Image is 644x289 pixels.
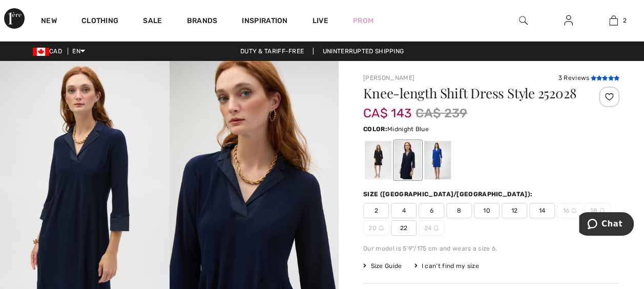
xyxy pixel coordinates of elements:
span: Inspiration [242,16,287,27]
div: 3 Reviews [558,73,619,82]
span: 10 [474,203,500,218]
span: 14 [529,203,555,218]
img: Canadian Dollar [33,48,49,56]
span: 4 [391,203,417,218]
iframe: Opens a widget where you can chat to one of our agents [579,212,634,238]
span: Color: [363,126,387,133]
a: Live [313,15,328,26]
img: ring-m.svg [433,225,439,231]
div: Midnight Blue [394,141,421,179]
span: 2 [623,16,627,25]
div: Black [365,141,391,179]
a: New [41,16,57,27]
span: Size Guide [363,261,402,271]
h1: Knee-length Shift Dress Style 252028 [363,87,577,100]
img: 1ère Avenue [4,8,25,29]
a: Prom [353,15,373,26]
div: Royal Sapphire 163 [424,141,451,179]
span: 12 [502,203,527,218]
span: CAD [33,48,66,55]
a: Clothing [81,16,118,27]
img: My Info [564,14,573,27]
a: Brands [187,16,218,27]
span: 6 [419,203,444,218]
span: 8 [446,203,472,218]
img: My Bag [609,14,618,27]
span: 20 [363,220,389,236]
span: 18 [585,203,610,218]
a: Sign In [556,14,581,27]
div: Our model is 5'9"/175 cm and wears a size 6. [363,244,619,253]
a: [PERSON_NAME] [363,74,414,81]
span: 24 [419,220,444,236]
span: EN [72,48,85,55]
img: ring-m.svg [599,208,605,213]
span: 22 [391,220,417,236]
img: ring-m.svg [379,225,384,231]
a: Sale [143,16,162,27]
div: I can't find my size [414,261,479,271]
span: 2 [363,203,389,218]
img: ring-m.svg [571,208,576,213]
a: 2 [591,14,635,27]
div: Size ([GEOGRAPHIC_DATA]/[GEOGRAPHIC_DATA]): [363,190,534,199]
img: search the website [519,14,528,27]
span: CA$ 239 [416,104,467,122]
span: CA$ 143 [363,96,411,120]
span: 16 [557,203,583,218]
span: Midnight Blue [387,126,429,133]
